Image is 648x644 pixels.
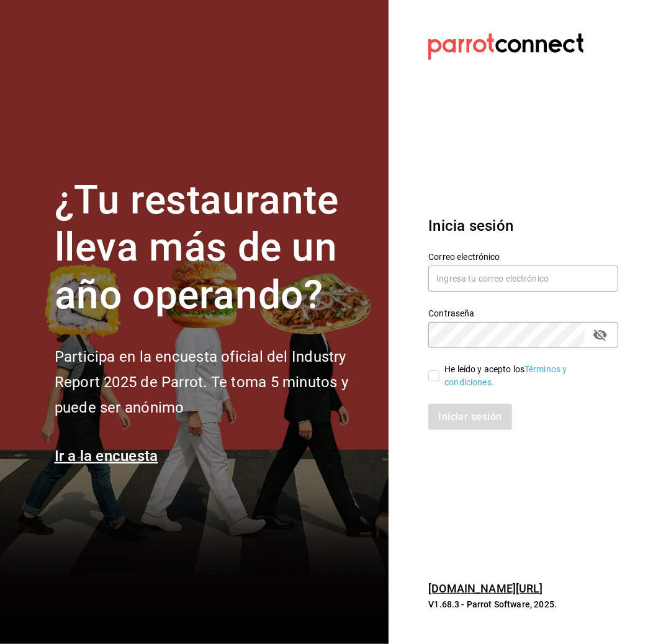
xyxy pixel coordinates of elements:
[428,598,618,610] p: V1.68.3 - Parrot Software, 2025.
[55,177,374,320] h1: ¿Tu restaurante lleva más de un año operando?
[428,582,542,595] a: [DOMAIN_NAME][URL]
[428,309,618,318] label: Contraseña
[590,324,611,346] button: passwordField
[444,364,567,387] a: Términos y condiciones.
[55,447,158,465] a: Ir a la encuesta
[428,215,618,237] h3: Inicia sesión
[55,344,374,420] h2: Participa en la encuesta oficial del Industry Report 2025 de Parrot. Te toma 5 minutos y puede se...
[428,253,618,261] label: Correo electrónico
[428,266,618,292] input: Ingresa tu correo electrónico
[444,363,608,389] div: He leído y acepto los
